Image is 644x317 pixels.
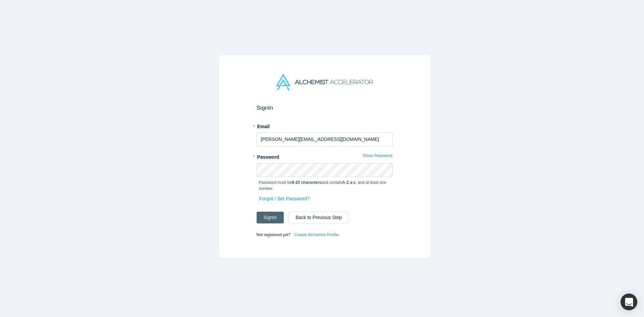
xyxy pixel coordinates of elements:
[259,193,310,205] a: Forgot / Set Password?
[257,151,393,161] label: Password
[350,180,356,185] strong: a-z
[288,212,349,223] button: Back to Previous Step
[342,180,349,185] strong: A-Z
[257,104,393,111] h2: Sign In
[362,151,392,160] button: Show Password
[294,230,339,239] a: Create Alchemist Profile
[257,121,393,130] label: Email
[257,232,290,237] span: Not registered yet?
[257,212,284,223] button: SignIn
[259,179,390,192] p: Password must be and contain , , and at least one number.
[292,180,321,185] strong: 8-20 characters
[276,74,373,90] img: Alchemist Accelerator Logo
